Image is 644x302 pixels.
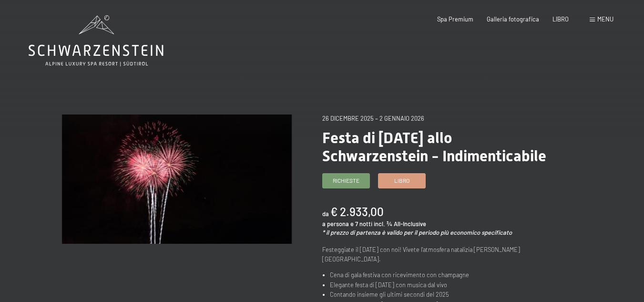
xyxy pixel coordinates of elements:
font: incl. ¾ All-Inclusive [374,220,426,228]
a: Richieste [323,174,369,188]
font: a persona e [322,220,354,228]
a: Galleria fotografica [487,15,539,23]
a: Libro [378,174,425,188]
font: * il prezzo di partenza è valido per il periodo più economico specificato [322,229,512,236]
font: Festeggiate il [DATE] con noi! Vivete l'atmosfera natalizia [PERSON_NAME][GEOGRAPHIC_DATA]. [322,246,520,263]
font: 7 notti [355,220,372,228]
font: da [322,210,329,218]
a: LIBRO [552,15,569,23]
font: Libro [394,177,409,184]
font: menu [597,15,613,23]
font: Contando insieme gli ultimi secondi del 2025 [330,291,449,298]
font: Elegante festa di [DATE] con musica dal vivo [330,281,447,289]
img: Festa di Capodanno allo Schwarzenstein - Indimenticabile [62,115,292,244]
a: Spa Premium [437,15,473,23]
font: Richieste [333,177,359,184]
font: Cena di gala festiva con ricevimento con champagne [330,271,469,279]
font: € 2.933,00 [330,205,384,219]
font: 26 dicembre 2025 – 2 gennaio 2026 [322,115,424,122]
font: Festa di [DATE] allo Schwarzenstein - Indimenticabile [322,129,546,165]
